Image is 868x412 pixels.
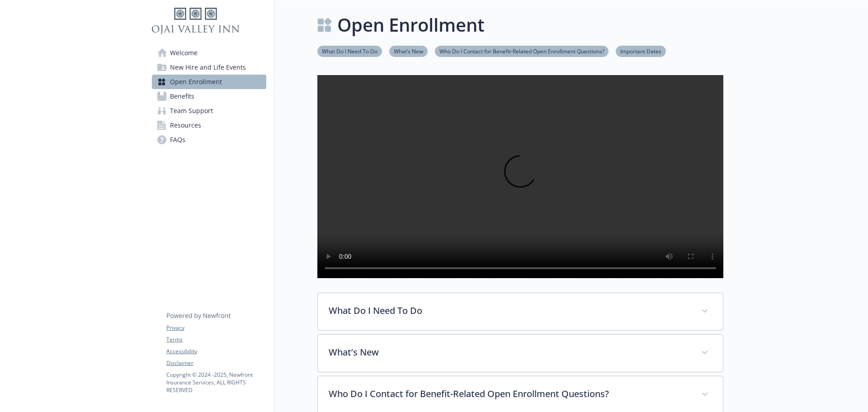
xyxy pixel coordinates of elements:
[616,47,666,55] a: Important Dates
[166,359,266,367] a: Disclaimer
[318,293,723,330] div: What Do I Need To Do
[329,304,690,317] p: What Do I Need To Do
[152,133,266,147] a: FAQs
[317,47,382,55] a: What Do I Need To Do
[329,387,690,401] p: Who Do I Contact for Benefit-Related Open Enrollment Questions?
[152,46,266,60] a: Welcome
[329,346,690,359] p: What’s New
[389,47,428,55] a: What’s New
[152,89,266,104] a: Benefits
[152,104,266,118] a: Team Support
[166,324,266,332] a: Privacy
[166,336,266,344] a: Terms
[166,371,266,394] p: Copyright © 2024 - 2025 , Newfront Insurance Services, ALL RIGHTS RESERVED
[152,60,266,75] a: New Hire and Life Events
[170,75,222,89] span: Open Enrollment
[170,118,201,133] span: Resources
[170,89,194,104] span: Benefits
[170,133,185,147] span: FAQs
[170,46,198,60] span: Welcome
[166,347,266,355] a: Accessibility
[170,60,246,75] span: New Hire and Life Events
[435,47,609,55] a: Who Do I Contact for Benefit-Related Open Enrollment Questions?
[152,118,266,133] a: Resources
[318,335,723,372] div: What’s New
[337,11,485,38] h1: Open Enrollment
[170,104,213,118] span: Team Support
[152,75,266,89] a: Open Enrollment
